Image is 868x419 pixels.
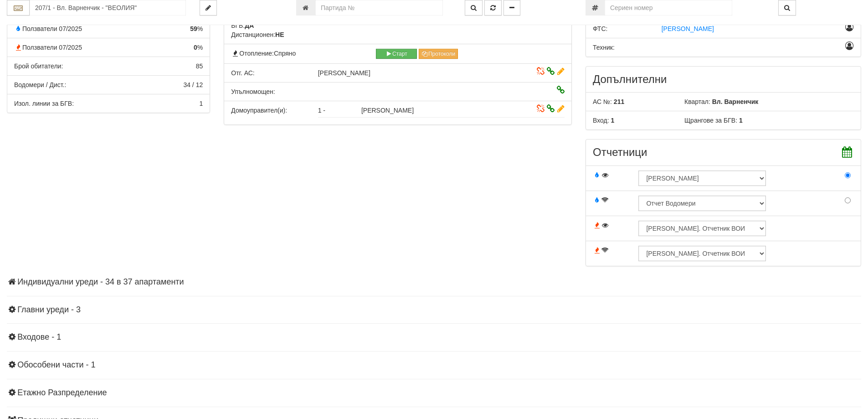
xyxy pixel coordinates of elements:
[712,98,759,105] b: Вл. Варненчик
[231,88,275,95] span: Упълномощен:
[318,107,325,114] span: 1 -
[7,305,861,315] h4: Главни уреди - 3
[196,62,203,70] span: 85
[14,44,82,51] span: Ползватели 07/2025
[593,25,607,32] span: ФТС:
[190,24,203,33] span: %
[231,31,284,38] span: Дистанционен:
[7,43,210,52] div: % от апартаментите с консумация по отчет за отопление през миналия месец
[593,73,854,85] h3: Допълнителни
[7,333,861,342] h4: Входове - 1
[376,49,417,59] button: Старт
[593,117,609,124] span: Вход:
[593,98,612,105] span: АС №:
[275,31,284,38] strong: НЕ
[231,107,287,114] span: Домоуправител(и):
[14,25,82,32] span: Ползватели 07/2025
[194,43,203,52] span: %
[14,81,66,88] span: Водомери / Дист.:
[231,50,296,57] span: Отопление:
[611,117,614,124] b: 1
[7,24,210,33] div: % от апартаментите с консумация по отчет за БГВ през миналия месец
[7,278,861,287] h4: Индивидуални уреди - 34 в 37 апартаменти
[231,22,254,29] span: БГВ:
[199,100,203,107] span: 1
[14,62,63,70] span: Брой обитатели:
[593,44,615,51] span: Техник:
[190,25,197,32] strong: 59
[274,50,296,57] span: Спряно
[183,81,203,88] span: 34 / 12
[318,69,370,77] span: [PERSON_NAME]
[684,98,710,105] span: Квартал:
[7,388,861,398] h4: Етажно Разпределение
[593,146,854,158] h3: Отчетници
[684,117,737,124] span: Щрангове за БГВ:
[614,98,624,105] b: 211
[662,25,714,32] span: [PERSON_NAME]
[361,107,414,114] span: [PERSON_NAME]
[845,43,854,49] i: Назначаване като отговорник Техник
[7,361,861,370] h4: Обособени части - 1
[845,24,854,31] i: Назначаване като отговорник ФТС
[194,44,197,51] strong: 0
[14,100,74,107] span: Изол. линии за БГВ:
[739,117,743,124] b: 1
[231,69,255,77] span: Отговорник АС
[419,49,458,59] button: Протоколи
[245,22,254,29] strong: ДА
